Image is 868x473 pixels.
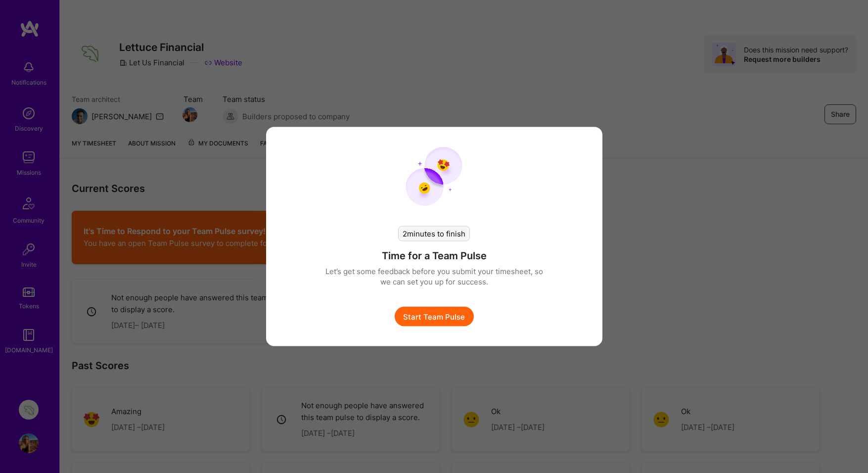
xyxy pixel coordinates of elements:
[406,147,462,206] img: team pulse start
[398,226,470,241] div: 2 minutes to finish
[395,307,474,327] button: Start Team Pulse
[382,249,487,262] h4: Time for a Team Pulse
[266,127,602,346] div: modal
[325,266,543,287] p: Let’s get some feedback before you submit your timesheet, so we can set you up for success.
